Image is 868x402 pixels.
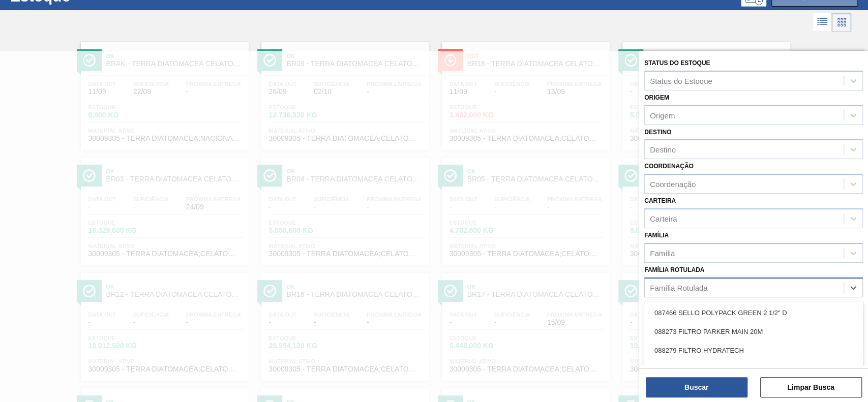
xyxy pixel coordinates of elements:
[644,301,695,308] label: Material ativo
[650,111,675,119] div: Origem
[434,35,615,150] a: ÍconeOutBR18 - TERRA DIATOMACEA CELATOM FW14Data out11/09Suficiência-Próxima Entrega15/09Estoque3...
[644,322,863,341] div: 088273 FILTRO PARKER MAIN 20M
[644,94,669,101] label: Origem
[650,214,677,223] div: Carteira
[650,180,696,189] div: Coordenação
[644,197,676,204] label: Carteira
[644,341,863,360] div: 088279 FILTRO HYDRATECH
[813,13,832,32] div: Visão em Lista
[644,129,671,136] label: Destino
[644,232,669,239] label: Família
[650,76,712,85] div: Status do Estoque
[644,360,863,379] div: 093991 SELLO CANNED WIPBLACK 2 1/2 D
[644,59,710,67] label: Status do Estoque
[254,35,434,150] a: ÍconeOkBR09 - TERRA DIATOMACEA CELATOM FW14Data out26/09Suficiência02/10Próxima Entrega-Estoque12...
[650,249,675,257] div: Família
[650,145,676,154] div: Destino
[73,35,254,150] a: ÍconeOkBRAK - TERRA DIATOMACEA CELATOM FW14Data out11/09Suficiência22/09Próxima Entrega-Estoque0,...
[644,303,863,322] div: 087466 SELLO POLYPACK GREEN 2 1/2" D
[832,13,851,32] div: Visão em Cards
[615,35,795,150] a: ÍconeOkBR02 - TERRA DIATOMACEA CELATOM FW14Data out-Suficiência-Próxima Entrega15/09Estoque5.057,...
[644,266,704,273] label: Família Rotulada
[644,163,694,170] label: Coordenação
[650,283,707,292] div: Família Rotulada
